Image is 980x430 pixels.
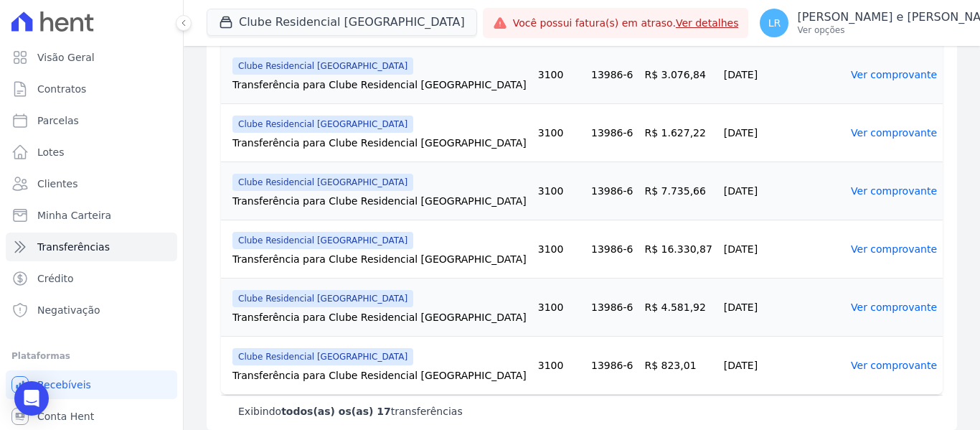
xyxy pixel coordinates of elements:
td: 13986-6 [585,162,639,220]
a: Ver comprovante [851,302,937,313]
span: Minha Carteira [37,208,111,223]
span: Clientes [37,177,77,191]
td: [DATE] [718,104,845,162]
a: Lotes [6,138,177,167]
span: Conta Hent [37,409,94,424]
a: Visão Geral [6,43,177,72]
span: Clube Residencial [GEOGRAPHIC_DATA] [232,290,413,307]
div: Transferência para Clube Residencial [GEOGRAPHIC_DATA] [232,252,527,266]
td: 13986-6 [585,279,639,337]
a: Ver comprovante [851,185,937,197]
td: R$ 4.581,92 [639,279,717,337]
span: Contratos [37,82,86,96]
a: Ver detalhes [676,17,739,29]
td: [DATE] [718,162,845,220]
a: Parcelas [6,106,177,135]
td: R$ 823,01 [639,337,717,395]
a: Ver comprovante [851,69,937,80]
a: Clientes [6,169,177,198]
a: Contratos [6,75,177,103]
a: Transferências [6,233,177,261]
td: R$ 3.076,84 [639,46,717,104]
span: Clube Residencial [GEOGRAPHIC_DATA] [232,232,413,249]
div: Open Intercom Messenger [14,381,49,416]
td: [DATE] [718,46,845,104]
td: 3100 [532,104,585,162]
a: Crédito [6,264,177,293]
p: Exibindo transferências [238,404,463,419]
b: todos(as) os(as) 17 [281,406,391,417]
div: Transferência para Clube Residencial [GEOGRAPHIC_DATA] [232,136,527,150]
a: Ver comprovante [851,360,937,371]
span: Recebíveis [37,378,91,392]
td: 13986-6 [585,220,639,279]
td: 3100 [532,162,585,220]
td: [DATE] [718,220,845,279]
span: Crédito [37,271,74,286]
td: [DATE] [718,337,845,395]
span: Clube Residencial [GEOGRAPHIC_DATA] [232,116,413,133]
span: Clube Residencial [GEOGRAPHIC_DATA] [232,348,413,365]
div: Transferência para Clube Residencial [GEOGRAPHIC_DATA] [232,78,527,92]
td: 3100 [532,337,585,395]
a: Ver comprovante [851,243,937,255]
span: Lotes [37,145,65,159]
span: Parcelas [37,113,79,128]
td: 13986-6 [585,104,639,162]
span: Transferências [37,240,110,254]
a: Negativação [6,296,177,324]
div: Transferência para Clube Residencial [GEOGRAPHIC_DATA] [232,194,527,208]
td: 3100 [532,46,585,104]
td: R$ 1.627,22 [639,104,717,162]
span: Negativação [37,303,100,317]
td: 3100 [532,220,585,279]
span: Você possui fatura(s) em atraso. [513,16,739,31]
td: R$ 7.735,66 [639,162,717,220]
button: Clube Residencial [GEOGRAPHIC_DATA] [207,9,477,36]
span: LR [768,18,781,28]
div: Transferência para Clube Residencial [GEOGRAPHIC_DATA] [232,368,527,383]
td: [DATE] [718,279,845,337]
a: Ver comprovante [851,127,937,139]
span: Clube Residencial [GEOGRAPHIC_DATA] [232,57,413,75]
span: Clube Residencial [GEOGRAPHIC_DATA] [232,174,413,191]
div: Plataformas [11,347,171,365]
td: 13986-6 [585,46,639,104]
td: 3100 [532,279,585,337]
div: Transferência para Clube Residencial [GEOGRAPHIC_DATA] [232,310,527,324]
td: 13986-6 [585,337,639,395]
span: Visão Geral [37,50,95,65]
td: R$ 16.330,87 [639,220,717,279]
a: Minha Carteira [6,201,177,230]
a: Recebíveis [6,370,177,399]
